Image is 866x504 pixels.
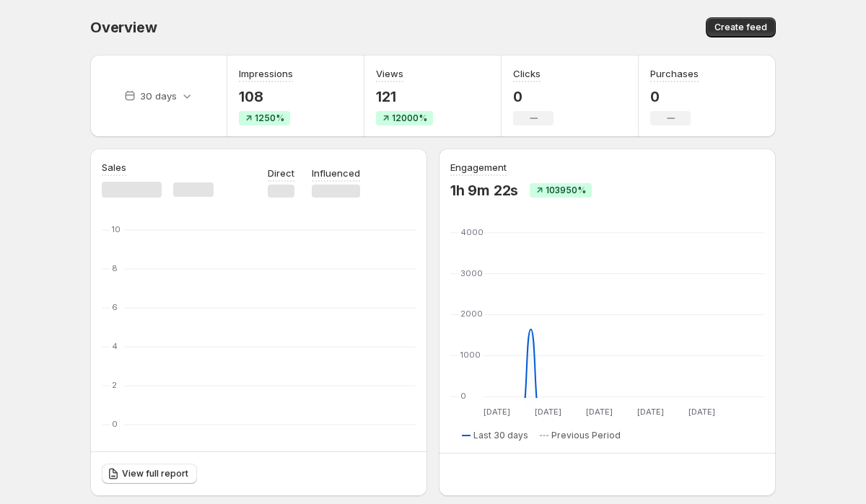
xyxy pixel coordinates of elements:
text: 2000 [460,309,483,319]
text: [DATE] [637,407,664,417]
p: 121 [376,88,433,105]
text: 2 [112,380,117,390]
span: 103950% [546,185,586,196]
span: 1250% [255,112,284,124]
span: Overview [90,19,157,36]
h3: Sales [102,160,126,174]
h3: Engagement [450,160,507,174]
text: [DATE] [484,407,510,417]
text: 1000 [460,350,481,360]
p: 108 [239,88,293,105]
span: Create feed [714,22,767,33]
h3: Views [376,66,403,81]
p: 1h 9m 22s [450,182,518,199]
text: 10 [112,224,121,234]
text: 0 [460,391,466,401]
p: 0 [513,88,554,105]
text: 4 [112,341,118,351]
span: View full report [122,468,188,479]
h3: Impressions [239,66,293,81]
p: 0 [650,88,699,105]
span: Previous Period [551,430,621,441]
text: 3000 [460,268,483,278]
p: Influenced [312,166,360,180]
text: 6 [112,302,118,312]
a: View full report [102,464,197,484]
text: 8 [112,263,118,273]
p: 30 days [140,89,177,103]
h3: Purchases [650,66,699,81]
p: Direct [268,166,294,180]
text: 4000 [460,227,484,237]
text: [DATE] [688,407,715,417]
text: [DATE] [535,407,561,417]
span: Last 30 days [473,430,528,441]
span: 12000% [392,112,427,124]
text: [DATE] [586,407,613,417]
button: Create feed [706,17,776,37]
text: 0 [112,419,118,429]
h3: Clicks [513,66,541,81]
